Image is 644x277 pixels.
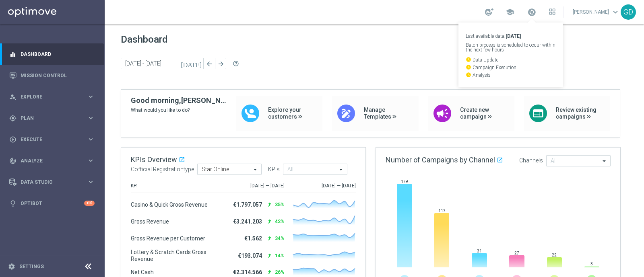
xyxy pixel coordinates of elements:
[21,65,95,86] a: Mission Control
[9,65,95,86] div: Mission Control
[9,136,17,143] i: play_circle_outline
[9,136,95,143] button: play_circle_outline Execute keyboard_arrow_right
[21,137,87,142] span: Execute
[9,179,87,186] div: Data Studio
[466,34,556,39] p: Last available data:
[19,264,44,269] a: Settings
[466,57,556,62] p: Data Update
[506,33,521,39] strong: [DATE]
[87,114,95,122] i: keyboard_arrow_right
[611,8,620,16] span: keyboard_arrow_down
[9,158,95,164] button: track_changes Analyze keyboard_arrow_right
[8,263,15,270] i: settings
[87,157,95,164] i: keyboard_arrow_right
[9,115,87,122] div: Plan
[9,72,95,79] button: Mission Control
[21,43,95,65] a: Dashboard
[21,116,87,121] span: Plan
[9,179,95,185] button: Data Studio keyboard_arrow_right
[9,93,17,101] i: person_search
[9,136,87,143] div: Execute
[87,93,95,101] i: keyboard_arrow_right
[466,64,556,70] p: Campaign Execution
[9,94,95,100] button: person_search Explore keyboard_arrow_right
[9,193,95,214] div: Optibot
[9,157,87,164] div: Analyze
[572,6,621,18] a: [PERSON_NAME]keyboard_arrow_down
[21,158,87,163] span: Analyze
[9,200,95,207] button: lightbulb Optibot +10
[466,72,471,78] i: watch_later
[9,43,95,65] div: Dashboard
[21,193,84,214] a: Optibot
[621,4,636,20] div: GD
[87,135,95,143] i: keyboard_arrow_right
[506,8,514,16] span: school
[466,57,471,62] i: watch_later
[87,178,95,186] i: keyboard_arrow_right
[9,115,17,122] i: gps_fixed
[526,6,537,19] a: Last available data:[DATE] Batch process is scheduled to occur within the next few hours watch_la...
[9,115,95,121] button: gps_fixed Plan keyboard_arrow_right
[84,201,95,206] div: +10
[466,64,471,70] i: watch_later
[9,93,87,101] div: Explore
[466,43,556,52] p: Batch process is scheduled to occur within the next few hours
[9,51,95,57] button: equalizer Dashboard
[9,157,17,164] i: track_changes
[9,200,17,207] i: lightbulb
[21,180,87,185] span: Data Studio
[21,94,87,99] span: Explore
[9,51,17,58] i: equalizer
[466,72,556,78] p: Analysis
